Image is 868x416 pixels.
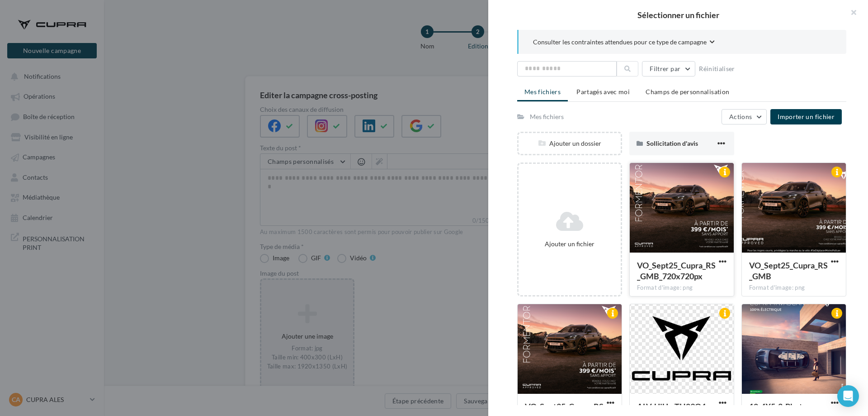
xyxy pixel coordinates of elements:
button: Filtrer par [642,61,695,77]
span: Champs de personnalisation [646,88,729,96]
span: VO_Sept25_Cupra_RS_GMB_720x720px [637,260,716,281]
span: 10-4X5-2-Photoroom [749,402,826,411]
button: Importer un fichier [770,109,842,124]
div: Ajouter un fichier [522,239,617,249]
button: Réinitialiser [695,63,739,74]
div: Open Intercom Messenger [837,385,859,407]
span: Sollicitation d'avis [646,139,698,147]
div: Format d'image: png [749,284,839,292]
div: Ajouter un dossier [519,139,621,148]
h2: Sélectionner un fichier [503,11,854,19]
div: Mes fichiers [530,112,564,121]
span: Consulter les contraintes attendues pour ce type de campagne [533,38,707,47]
span: VO_Sept25_Cupra_RS_GMB [749,260,828,281]
span: Mes fichiers [524,88,561,96]
button: Consulter les contraintes attendues pour ce type de campagne [533,37,715,48]
span: Partagés avec moi [576,88,630,96]
span: Actions [729,113,752,120]
div: Format d'image: png [637,284,726,292]
span: Importer un fichier [778,113,835,120]
button: Actions [722,109,767,124]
